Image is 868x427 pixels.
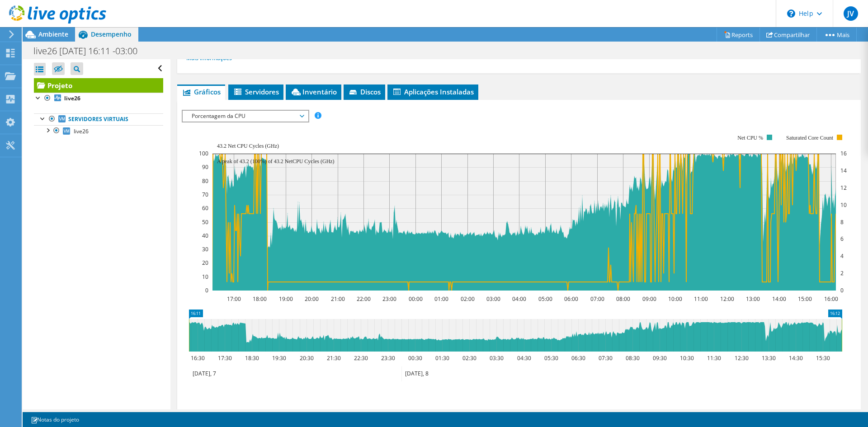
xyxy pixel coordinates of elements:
a: Mais [816,28,857,42]
text: 15:00 [798,295,812,303]
span: Aplicações Instaladas [392,87,474,96]
text: 07:30 [599,354,613,362]
text: 10:00 [668,295,682,303]
text: 16:00 [824,295,838,303]
span: Discos [348,87,381,96]
span: JV [844,6,858,21]
span: Porcentagem da CPU [187,111,303,122]
text: 100 [199,150,208,157]
text: 8 [840,218,844,226]
text: 14:00 [772,295,786,303]
text: 20:00 [305,295,319,303]
text: 02:00 [461,295,475,303]
text: 15:30 [816,354,830,362]
text: 13:30 [762,354,776,362]
text: 16:30 [191,354,205,362]
text: 22:30 [354,354,368,362]
text: 50 [202,218,208,226]
h1: live26 [DATE] 16:11 -03:00 [29,46,151,56]
a: Compartilhar [759,28,817,42]
text: 21:30 [327,354,341,362]
text: 23:00 [382,295,396,303]
text: 14:30 [789,354,803,362]
text: 0 [205,286,208,294]
text: 03:30 [490,354,504,362]
text: 80 [202,177,208,185]
text: 90 [202,163,208,171]
text: 40 [202,232,208,239]
span: Gráficos [182,87,221,96]
text: 23:30 [381,354,395,362]
text: A peak of 43.2 (100%) of 43.2 NetCPU Cycles (GHz) [217,158,335,164]
text: Saturated Core Count [786,135,834,141]
text: 21:00 [331,295,345,303]
text: 18:30 [245,354,259,362]
text: 04:30 [517,354,531,362]
text: 08:30 [626,354,640,362]
text: 02:30 [462,354,476,362]
text: 17:00 [227,295,241,303]
text: 19:00 [279,295,293,303]
a: Servidores virtuais [34,113,163,125]
text: 06:30 [571,354,585,362]
text: 00:00 [409,295,423,303]
text: 05:00 [538,295,552,303]
text: 0 [840,286,844,294]
a: Notas do projeto [24,414,85,425]
text: 20 [202,259,208,267]
svg: \n [787,9,795,18]
text: 06:00 [564,295,578,303]
text: 20:30 [300,354,314,362]
text: 09:00 [642,295,656,303]
text: 19:30 [272,354,286,362]
text: 22:00 [357,295,371,303]
text: 10 [840,201,847,209]
text: 14 [840,167,847,174]
text: 43.2 Net CPU Cycles (GHz) [217,143,279,149]
a: Projeto [34,78,163,93]
text: 09:30 [653,354,667,362]
span: Inventário [290,87,337,96]
a: Mais informações [186,54,239,62]
text: 08:00 [616,295,630,303]
span: Servidores [233,87,279,96]
text: 4 [840,252,844,260]
text: 10:30 [680,354,694,362]
a: live26 [34,125,163,137]
text: 01:00 [434,295,448,303]
text: 01:30 [435,354,449,362]
text: 04:00 [512,295,526,303]
text: 05:30 [544,354,558,362]
text: 18:00 [253,295,267,303]
text: 10 [202,273,208,281]
text: 13:00 [746,295,760,303]
text: 16 [840,150,847,157]
text: 00:30 [408,354,422,362]
text: 11:00 [694,295,708,303]
text: 11:30 [707,354,721,362]
text: 12:00 [720,295,734,303]
text: 12:30 [735,354,749,362]
span: Desempenho [91,30,132,38]
text: 30 [202,245,208,253]
text: 07:00 [590,295,604,303]
text: 17:30 [218,354,232,362]
text: 60 [202,204,208,212]
text: 6 [840,235,844,243]
span: live26 [74,127,89,135]
text: 2 [840,269,844,277]
span: Ambiente [38,30,68,38]
text: 03:00 [486,295,500,303]
a: Reports [717,28,760,42]
b: live26 [64,94,80,102]
a: live26 [34,93,163,104]
text: 70 [202,191,208,198]
text: 12 [840,184,847,192]
text: Net CPU % [738,135,764,141]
